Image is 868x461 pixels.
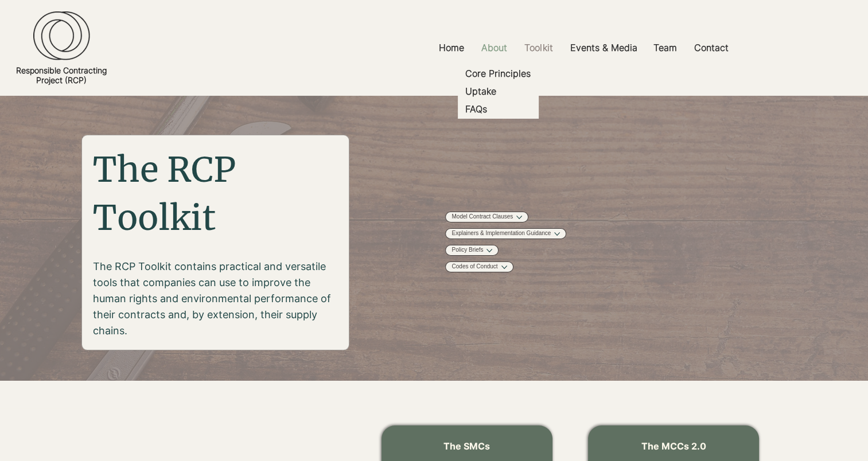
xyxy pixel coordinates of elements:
[458,100,538,118] a: FAQs
[443,440,490,452] a: The SMCs
[473,35,516,61] a: About
[519,35,558,61] p: Toolkit
[458,65,538,83] a: Core Principles
[445,211,605,273] nav: Site
[93,148,236,239] span: The RCP Toolkit
[516,214,522,220] button: More Model Contract Clauses pages
[451,263,497,271] a: Codes of Conduct
[501,264,507,270] button: More Codes of Conduct pages
[685,35,737,61] a: Contact
[486,248,492,253] button: More Policy Briefs pages
[430,35,473,61] a: Home
[476,35,513,61] p: About
[688,35,734,61] p: Contact
[644,35,685,61] a: Team
[16,65,107,85] a: Responsible ContractingProject (RCP)
[564,35,643,61] p: Events & Media
[461,100,492,118] p: FAQs
[561,35,644,61] a: Events & Media
[299,35,868,61] nav: Site
[647,35,682,61] p: Team
[641,440,706,452] span: The MCCs 2.0
[516,35,561,61] a: Toolkit
[461,65,535,83] p: Core Principles
[451,213,513,221] a: Model Contract Clauses
[93,259,341,339] p: The RCP Toolkit contains practical and versatile tools that companies can use to improve the huma...
[433,35,470,61] p: Home
[451,229,551,238] a: Explainers & Implementation Guidance
[461,83,501,100] p: Uptake
[554,231,560,237] button: More Explainers & Implementation Guidance pages
[451,246,483,255] a: Policy Briefs
[458,83,538,100] a: Uptake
